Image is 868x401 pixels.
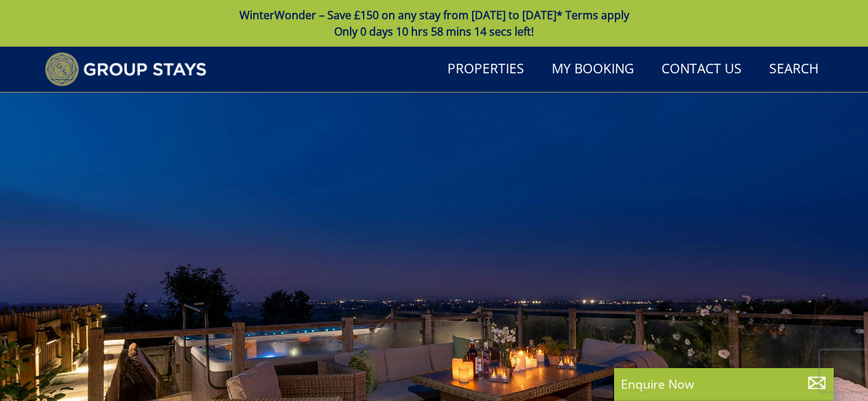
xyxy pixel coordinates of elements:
[621,375,827,393] p: Enquire Now
[546,54,640,85] a: My Booking
[764,54,824,85] a: Search
[656,54,747,85] a: Contact Us
[334,24,534,39] span: Only 0 days 10 hrs 58 mins 14 secs left!
[442,54,530,85] a: Properties
[45,52,207,86] img: Group Stays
